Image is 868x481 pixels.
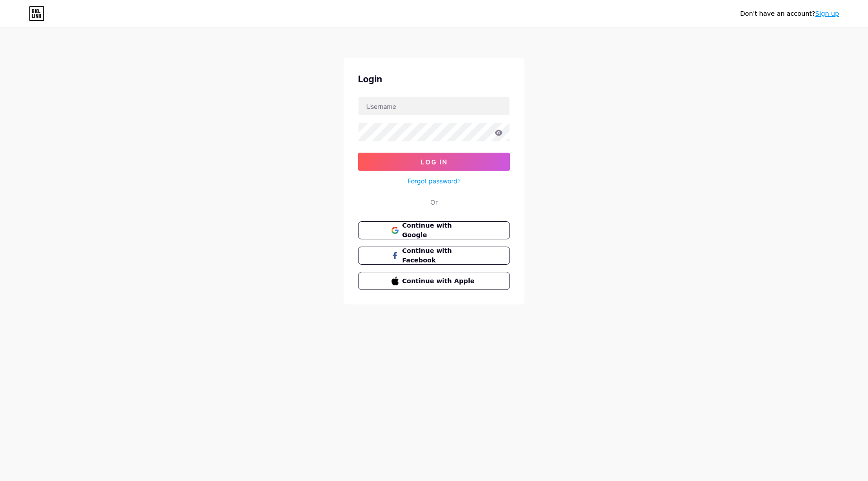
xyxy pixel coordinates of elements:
[402,221,477,240] span: Continue with Google
[358,153,510,171] button: Log In
[358,247,510,265] button: Continue with Facebook
[815,10,839,17] a: Sign up
[358,221,510,239] button: Continue with Google
[402,276,477,286] span: Continue with Apple
[408,176,461,186] a: Forgot password?
[358,272,510,290] button: Continue with Apple
[421,158,448,166] span: Log In
[740,9,839,19] div: Don't have an account?
[402,246,477,265] span: Continue with Facebook
[359,97,509,115] input: Username
[430,197,438,207] div: Or
[358,72,510,86] div: Login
